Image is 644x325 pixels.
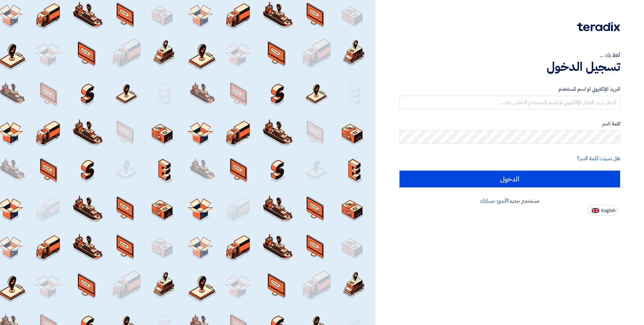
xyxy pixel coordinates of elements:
span: English [601,208,615,213]
input: أدخل بريد العمل الإلكتروني او اسم المستخدم الخاص بك ... [399,96,620,109]
label: كلمة السر [399,120,620,128]
button: English [588,205,617,216]
h1: تسجيل الدخول [399,59,620,74]
input: الدخول [399,171,620,187]
div: أهلا بك ... [399,51,620,59]
a: أنشئ حسابك [480,197,507,205]
a: هل نسيت كلمة السر؟ [577,154,620,162]
label: البريد الإلكتروني او اسم المستخدم [399,85,620,93]
img: en-US.png [592,208,599,213]
div: مستخدم جديد؟ [399,197,620,205]
img: Teradix logo [577,22,620,31]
